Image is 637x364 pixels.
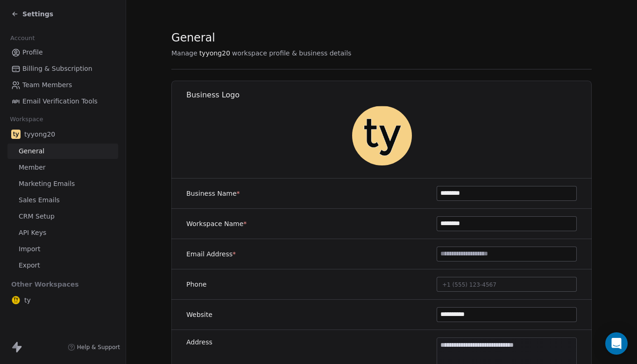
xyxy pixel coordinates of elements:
[19,195,60,205] span: Sales Emails
[6,112,47,126] span: Workspace
[186,280,206,289] label: Phone
[19,146,44,156] span: General
[7,209,118,224] a: CRM Setup
[186,90,592,100] h1: Business Logo
[352,106,412,165] img: TY%20favicon%20transparent%20bg.png
[171,31,215,45] span: General
[11,295,21,305] img: tylink%20favicon.png
[605,332,628,355] div: Open Intercom Messenger
[22,64,92,74] span: Billing & Subscription
[11,130,21,139] img: TY%20favicon%20transparent%20bg.png
[11,9,53,19] a: Settings
[7,61,118,76] a: Billing & Subscription
[7,277,83,292] span: Other Workspaces
[19,212,55,221] span: CRM Setup
[7,258,118,273] a: Export
[232,48,352,58] span: workspace profile & business details
[77,343,120,351] span: Help & Support
[19,179,75,189] span: Marketing Emails
[22,96,98,106] span: Email Verification Tools
[7,225,118,240] a: API Keys
[186,337,212,347] label: Address
[7,241,118,257] a: Import
[186,249,236,259] label: Email Address
[22,80,72,90] span: Team Members
[186,219,247,228] label: Workspace Name
[7,77,118,93] a: Team Members
[437,277,577,292] button: +1 (555) 123-4567
[7,176,118,192] a: Marketing Emails
[7,94,118,109] a: Email Verification Tools
[7,192,118,208] a: Sales Emails
[171,48,198,58] span: Manage
[186,189,240,198] label: Business Name
[7,144,118,159] a: General
[22,48,43,57] span: Profile
[24,295,31,305] span: ty
[7,160,118,175] a: Member
[19,228,46,238] span: API Keys
[22,9,53,19] span: Settings
[442,282,496,288] span: +1 (555) 123-4567
[19,163,46,172] span: Member
[24,130,55,139] span: tyyong20
[68,343,120,351] a: Help & Support
[6,31,39,45] span: Account
[19,244,40,254] span: Import
[199,48,230,58] span: tyyong20
[7,45,118,60] a: Profile
[19,261,40,270] span: Export
[186,310,212,319] label: Website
